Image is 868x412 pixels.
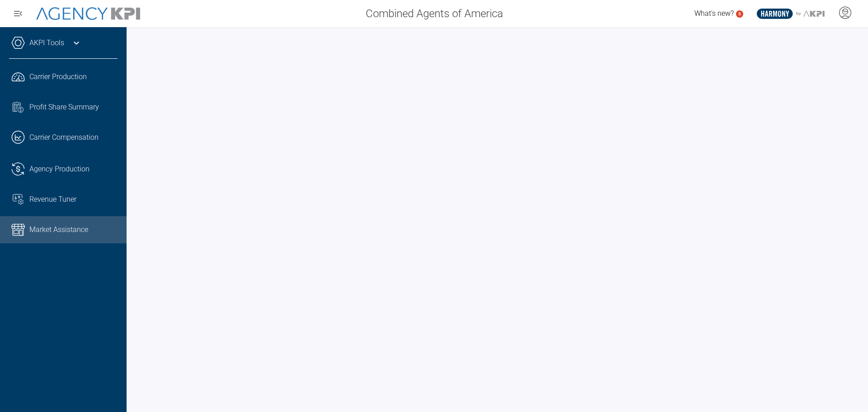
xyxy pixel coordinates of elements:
[29,194,76,205] span: Revenue Tuner
[29,164,90,175] span: Agency Production
[738,11,741,16] text: 5
[29,102,99,113] span: Profit Share Summary
[366,5,503,22] span: Combined Agents of America
[29,224,88,235] span: Market Assistance
[736,10,743,18] a: 5
[694,9,734,18] span: What's new?
[29,71,87,82] span: Carrier Production
[29,38,64,48] a: AKPI Tools
[36,7,140,20] img: AgencyKPI
[29,132,99,143] span: Carrier Compensation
